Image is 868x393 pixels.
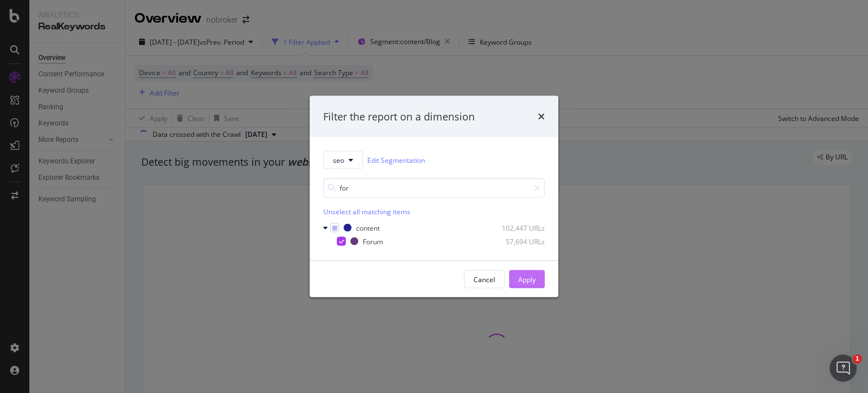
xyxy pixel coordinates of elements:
[310,96,558,297] div: modal
[323,109,475,124] div: Filter the report on a dimension
[489,236,545,246] div: 57,694 URLs
[538,109,545,124] div: times
[489,223,545,232] div: 102,447 URLs
[323,207,545,217] div: Unselect all matching items
[363,236,383,246] div: Forum
[853,355,862,364] span: 1
[474,274,495,284] div: Cancel
[518,274,536,284] div: Apply
[356,223,380,232] div: content
[323,178,545,198] input: Search
[367,154,425,166] a: Edit Segmentation
[333,155,344,165] span: seo
[509,270,545,288] button: Apply
[830,355,857,382] iframe: Intercom live chat
[323,151,363,169] button: seo
[464,270,505,288] button: Cancel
